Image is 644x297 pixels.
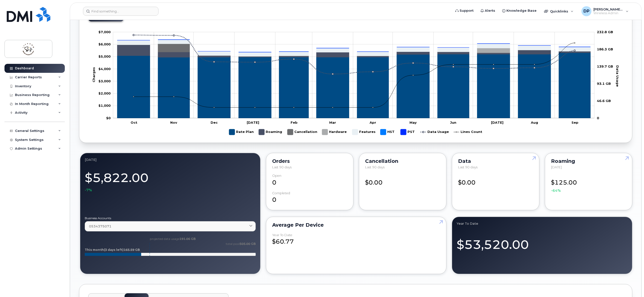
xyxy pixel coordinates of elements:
tspan: 191.06 GB [179,237,196,241]
tspan: Charges [92,67,96,82]
tspan: Mar [329,120,336,124]
tspan: 165.59 GB [124,248,140,252]
div: Year to Date [272,233,292,237]
div: $0.00 [458,174,533,187]
span: Last 90 days [458,165,478,169]
tspan: Oct [131,120,137,124]
g: Data Usage [420,127,449,137]
span: [PERSON_NAME] Panther Bone [593,7,623,11]
span: Quicklinks [550,9,568,13]
div: Open [272,174,281,178]
div: Quicklinks [541,6,577,16]
g: Cancellation [287,127,317,137]
div: September 2025 [85,158,256,162]
tspan: [DATE] [491,120,503,124]
g: $0 [98,30,111,34]
div: Cancellation [365,159,440,163]
g: $0 [98,67,111,71]
span: Wireless Admin [593,11,623,15]
tspan: 139.7 GB [597,64,613,68]
div: $5,822.00 [85,168,256,193]
g: $0 [98,79,111,83]
g: $0 [98,104,111,108]
tspan: Apr [369,120,376,124]
tspan: Nov [170,120,177,124]
tspan: 186.3 GB [597,47,613,51]
span: DP [583,8,589,14]
tspan: 46.6 GB [597,99,611,103]
g: Features [117,40,590,56]
div: $53,520.00 [457,232,628,253]
div: Orders [272,159,347,163]
tspan: $2,000 [98,91,111,95]
div: Average per Device [272,223,440,227]
g: Lines Count [454,127,482,137]
tspan: $3,000 [98,79,111,83]
g: Hardware [322,127,347,137]
span: Last 90 days [272,165,292,169]
g: Roaming [117,45,590,57]
tspan: [DATE] [247,120,259,124]
tspan: (3 days left) [104,248,124,252]
g: HST [380,127,396,137]
tspan: $1,000 [98,104,111,108]
tspan: Sep [571,120,578,124]
a: Alerts [477,6,499,16]
div: Roaming [551,159,626,163]
span: -7% [85,188,92,193]
input: Find something... [83,7,159,16]
div: $60.77 [272,233,440,246]
tspan: Jun [450,120,456,124]
div: $125.00 [551,174,626,193]
span: Last 90 days [365,165,385,169]
div: Data [458,159,533,163]
g: Rate Plan [117,53,590,118]
g: Roaming [259,127,282,137]
tspan: Dec [211,120,218,124]
tspan: Aug [531,120,538,124]
tspan: $5,000 [98,54,111,58]
tspan: This month [85,248,104,252]
g: $0 [98,42,111,46]
a: 0534375071 [85,221,256,231]
g: Legend [229,127,482,137]
div: 0 [272,191,347,204]
g: $0 [98,54,111,58]
label: Business Accounts [85,217,256,220]
g: Rate Plan [229,127,254,137]
tspan: May [409,120,417,124]
span: 0534375071 [89,224,111,229]
span: [DATE] [551,165,562,169]
a: Support [452,6,477,16]
tspan: Feb [291,120,298,124]
text: projected data usage [150,237,196,241]
span: Knowledge Base [506,8,537,13]
div: David Panther Bone [578,6,632,16]
div: Year to Date [457,221,628,225]
tspan: 93.1 GB [597,82,611,86]
div: 0 [272,174,347,187]
tspan: 0 [597,116,599,120]
tspan: $0 [106,116,111,120]
text: total pool [226,242,256,246]
div: $0.00 [365,174,440,187]
g: $0 [98,91,111,95]
tspan: 232.8 GB [597,30,613,34]
span: Alerts [485,8,495,13]
span: -64% [551,188,561,193]
tspan: $6,000 [98,42,111,46]
span: Support [460,8,474,13]
g: Features [352,127,376,137]
a: Knowledge Base [499,6,540,16]
tspan: $4,000 [98,67,111,71]
tspan: Data Usage [616,65,620,87]
tspan: $7,000 [98,30,111,34]
g: PST [401,127,415,137]
div: completed [272,191,290,195]
tspan: 505.00 GB [240,242,256,246]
